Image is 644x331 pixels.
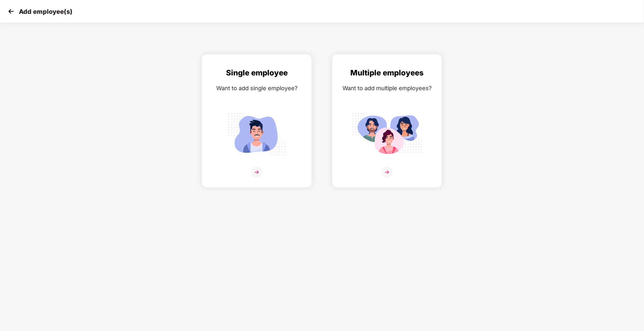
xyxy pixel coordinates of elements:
[222,110,292,159] img: svg+xml;base64,PHN2ZyB4bWxucz0iaHR0cDovL3d3dy53My5vcmcvMjAwMC9zdmciIGlkPSJTaW5nbGVfZW1wbG95ZWUiIH...
[208,84,305,93] div: Want to add single employee?
[251,167,263,178] img: svg+xml;base64,PHN2ZyB4bWxucz0iaHR0cDovL3d3dy53My5vcmcvMjAwMC9zdmciIHdpZHRoPSIzNiIgaGVpZ2h0PSIzNi...
[19,8,72,15] p: Add employee(s)
[6,7,16,16] img: svg+xml;base64,PHN2ZyB4bWxucz0iaHR0cDovL3d3dy53My5vcmcvMjAwMC9zdmciIHdpZHRoPSIzMCIgaGVpZ2h0PSIzMC...
[339,67,436,79] div: Multiple employees
[339,84,436,93] div: Want to add multiple employees?
[208,67,305,79] div: Single employee
[352,110,422,159] img: svg+xml;base64,PHN2ZyB4bWxucz0iaHR0cDovL3d3dy53My5vcmcvMjAwMC9zdmciIGlkPSJNdWx0aXBsZV9lbXBsb3llZS...
[381,167,393,178] img: svg+xml;base64,PHN2ZyB4bWxucz0iaHR0cDovL3d3dy53My5vcmcvMjAwMC9zdmciIHdpZHRoPSIzNiIgaGVpZ2h0PSIzNi...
